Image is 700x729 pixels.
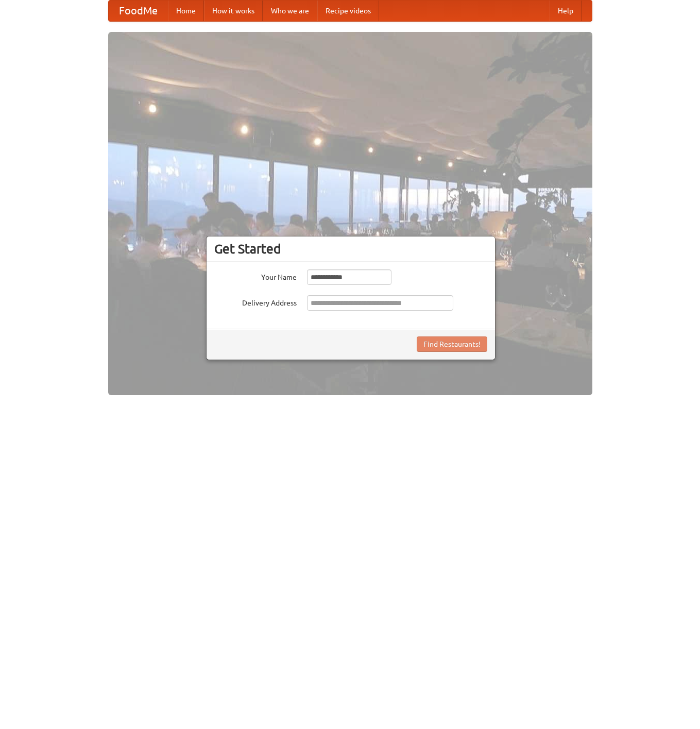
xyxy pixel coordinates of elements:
[204,1,263,21] a: How it works
[417,336,487,352] button: Find Restaurants!
[214,241,487,257] h3: Get Started
[168,1,204,21] a: Home
[214,295,297,308] label: Delivery Address
[317,1,379,21] a: Recipe videos
[550,1,582,21] a: Help
[214,269,297,282] label: Your Name
[263,1,317,21] a: Who we are
[109,1,168,21] a: FoodMe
